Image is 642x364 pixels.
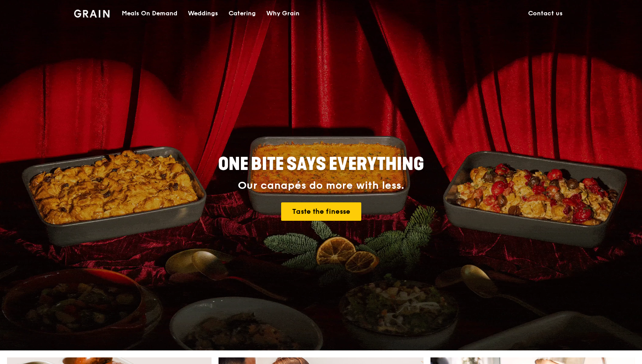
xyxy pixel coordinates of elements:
a: Taste the finesse [281,202,361,221]
a: Weddings [183,0,223,27]
span: ONE BITE SAYS EVERYTHING [218,154,424,175]
a: Contact us [523,0,568,27]
a: Catering [223,0,261,27]
a: Why Grain [261,0,305,27]
div: Catering [229,0,256,27]
div: Why Grain [266,0,300,27]
div: Weddings [188,0,218,27]
div: Our canapés do more with less. [163,180,479,192]
img: Grain [74,10,109,18]
div: Meals On Demand [122,0,177,27]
